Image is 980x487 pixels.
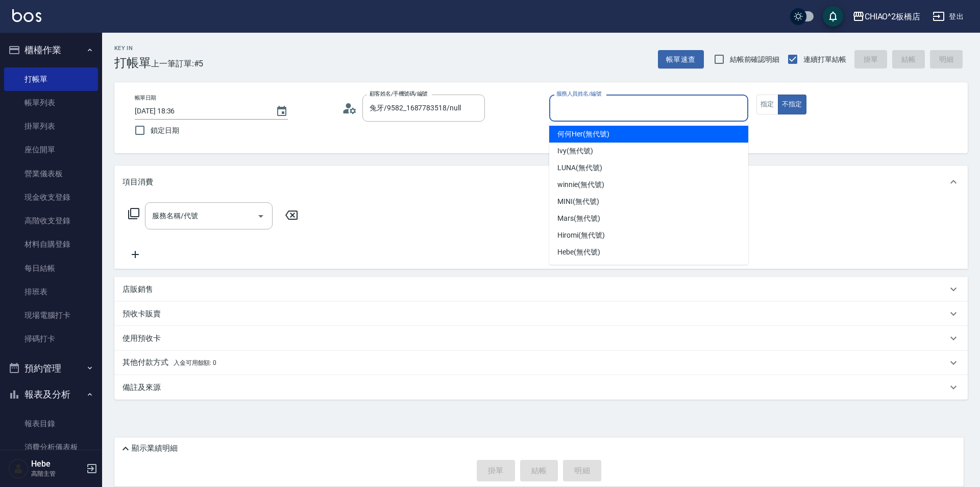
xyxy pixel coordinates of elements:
div: 使用預收卡 [114,326,968,351]
div: 備註及來源 [114,375,968,400]
span: 結帳前確認明細 [730,54,780,65]
a: 座位開單 [4,138,98,161]
label: 顧客姓名/手機號碼/編號 [370,90,428,98]
span: 鎖定日期 [151,125,179,136]
a: 現場電腦打卡 [4,304,98,327]
button: 帳單速查 [658,50,704,69]
p: 高階主管 [31,469,83,478]
label: 帳單日期 [135,94,156,102]
span: Hiromi (無代號) [557,230,604,241]
div: 項目消費 [114,166,968,198]
button: 預約管理 [4,355,98,382]
span: Mars (無代號) [557,213,600,224]
span: LUNA (無代號) [557,163,602,173]
h3: 打帳單 [114,56,151,70]
button: 登出 [928,7,968,26]
input: YYYY/MM/DD hh:mm [135,103,265,120]
p: 項目消費 [122,177,153,188]
button: Open [253,208,269,224]
button: 指定 [756,95,778,114]
img: Person [8,458,29,479]
h5: Hebe [31,459,83,469]
a: 高階收支登錄 [4,209,98,233]
button: 報表及分析 [4,381,98,408]
span: MINI (無代號) [557,196,599,207]
p: 其他付款方式 [122,357,216,368]
button: CHIAO^2板橋店 [848,6,925,27]
a: 現金收支登錄 [4,185,98,209]
button: 不指定 [778,95,806,114]
div: 預收卡販賣 [114,302,968,326]
a: 每日結帳 [4,257,98,280]
p: 使用預收卡 [122,333,161,344]
a: 消費分析儀表板 [4,435,98,459]
a: 營業儀表板 [4,162,98,185]
span: 連續打單結帳 [803,54,846,65]
a: 材料自購登錄 [4,233,98,256]
h2: Key In [114,45,151,52]
button: Choose date, selected date is 2025-09-17 [269,99,294,124]
div: 其他付款方式入金可用餘額: 0 [114,351,968,375]
a: 排班表 [4,280,98,304]
label: 服務人員姓名/編號 [556,90,601,98]
span: Hebe (無代號) [557,247,600,258]
img: Logo [12,9,41,22]
p: 預收卡販賣 [122,309,161,319]
div: 店販銷售 [114,277,968,302]
span: Ivy (無代號) [557,146,593,156]
p: 備註及來源 [122,382,161,393]
span: 何何Her (無代號) [557,129,609,140]
a: 掃碼打卡 [4,327,98,351]
a: 報表目錄 [4,412,98,435]
span: 上一筆訂單:#5 [151,57,204,70]
button: save [823,6,843,27]
span: 入金可用餘額: 0 [174,359,217,366]
a: 打帳單 [4,67,98,91]
div: CHIAO^2板橋店 [865,10,921,23]
p: 顯示業績明細 [132,443,178,454]
p: 店販銷售 [122,284,153,295]
span: winnie (無代號) [557,179,604,190]
a: 掛單列表 [4,114,98,138]
button: 櫃檯作業 [4,37,98,63]
a: 帳單列表 [4,91,98,114]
